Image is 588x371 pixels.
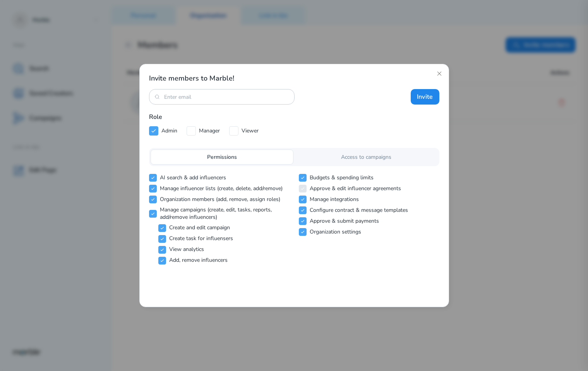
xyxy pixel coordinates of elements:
p: Admin [161,126,177,136]
p: Organization settings [310,228,361,236]
p: Create task for influensers [169,235,233,242]
p: Approve & edit influencer agreements [310,185,401,192]
p: Access to campaigns [341,153,391,162]
p: Approve & submit payments [310,218,379,225]
p: Manage integrations [310,196,359,203]
p: Add, remove influencers [169,257,228,264]
p: View analytics [169,246,204,253]
p: Manage influencer lists (create, delete, add/remove) [160,185,283,192]
p: Organization members (add, remove, assign roles) [160,196,280,203]
p: Role [149,112,439,122]
p: Permissions [207,153,237,162]
button: Invite [411,89,439,105]
p: Configure contract & message templates [310,207,408,214]
p: Budgets & spending limits [310,174,374,182]
p: Manager [199,126,220,136]
p: Manage campaigns (create, edit, tasks, reports, add/remove influencers) [160,206,290,221]
p: Create and edit campaign [169,224,230,232]
input: Enter email [164,93,279,101]
p: AI search & add influencers [160,174,226,182]
h2: Invite members to Marble! [149,74,295,83]
p: Viewer [242,126,259,136]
